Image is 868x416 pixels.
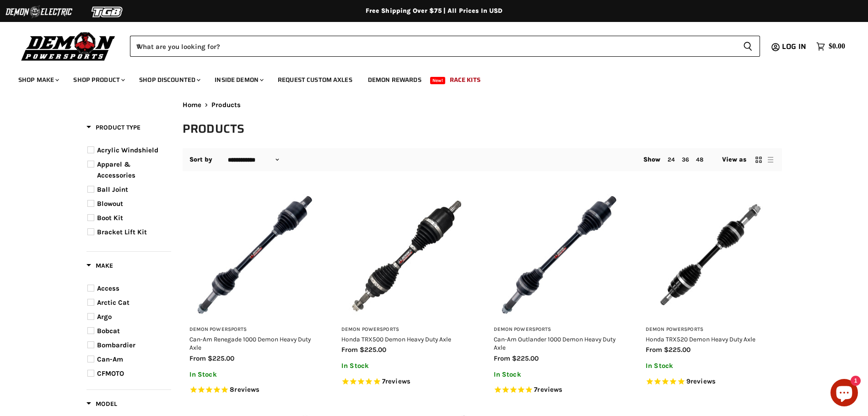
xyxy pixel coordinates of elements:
span: reviews [537,385,562,394]
a: Demon Rewards [361,70,428,89]
h3: Demon Powersports [646,326,775,333]
span: Blowout [97,200,123,208]
img: Demon Powersports [18,30,119,62]
span: from [646,346,662,354]
a: Shop Product [66,70,130,89]
a: Request Custom Axles [271,70,359,89]
a: Race Kits [443,70,487,89]
span: Product Type [86,124,140,131]
span: $0.00 [829,42,845,51]
span: Ball Joint [97,185,128,194]
span: Bombardier [97,341,135,349]
span: from [189,354,206,362]
span: Bobcat [97,327,120,335]
span: reviews [385,377,410,385]
span: from [341,346,358,354]
nav: Breadcrumbs [183,101,782,109]
span: Make [86,262,113,270]
p: In Stock [494,371,623,378]
span: 7 reviews [382,377,410,385]
a: Inside Demon [208,70,269,89]
span: 7 reviews [534,385,562,394]
p: In Stock [189,371,319,378]
span: Bracket Lift Kit [97,228,147,236]
img: Can-Am Renegade 1000 Demon Heavy Duty Axle [189,190,319,320]
a: Honda TRX500 Demon Heavy Duty Axle [341,335,451,343]
a: 24 [668,156,675,163]
ul: Main menu [11,67,843,89]
p: In Stock [341,362,471,370]
span: Rated 4.8 out of 5 stars 8 reviews [189,385,319,395]
button: Filter by Make [86,261,113,273]
span: $225.00 [512,354,539,362]
a: Honda TRX520 Demon Heavy Duty Axle [646,335,755,343]
span: New! [430,77,446,84]
span: Rated 4.8 out of 5 stars 9 reviews [646,377,775,387]
span: $225.00 [360,346,386,354]
span: $225.00 [208,354,234,362]
h3: Demon Powersports [189,326,319,333]
button: Search [736,36,760,57]
span: 9 reviews [686,377,716,385]
a: Can-Am Renegade 1000 Demon Heavy Duty Axle [189,335,311,351]
a: 48 [696,156,703,163]
span: reviews [234,385,259,394]
h1: Products [183,121,782,136]
span: Access [97,284,119,292]
img: Honda TRX520 Demon Heavy Duty Axle [646,190,775,320]
a: Shop Make [11,70,65,89]
span: Argo [97,313,112,321]
span: Log in [782,41,806,52]
h3: Demon Powersports [341,326,471,333]
button: Filter by Product Type [86,123,140,135]
span: Boot Kit [97,214,123,222]
input: When autocomplete results are available use up and down arrows to review and enter to select [130,36,736,57]
a: $0.00 [812,40,850,53]
span: CFMOTO [97,369,124,378]
span: Show [643,156,661,163]
span: Model [86,400,117,408]
img: Honda TRX500 Demon Heavy Duty Axle [341,190,471,320]
a: Can-Am Outlander 1000 Demon Heavy Duty Axle [494,335,615,351]
img: TGB Logo 2 [73,3,142,21]
button: Filter by Model [86,400,117,411]
div: Free Shipping Over $75 | All Prices In USD [68,7,800,15]
img: Demon Electric Logo 2 [5,3,73,21]
span: from [494,354,510,362]
button: grid view [754,155,763,164]
span: Apparel & Accessories [97,160,135,179]
a: Shop Discounted [132,70,206,89]
form: Product [130,36,760,57]
span: reviews [690,377,716,385]
span: 8 reviews [230,385,259,394]
a: Log in [778,43,812,51]
p: In Stock [646,362,775,370]
h3: Demon Powersports [494,326,623,333]
label: Sort by [189,156,213,163]
nav: Collection utilities [183,148,782,171]
span: Arctic Cat [97,298,129,307]
span: Products [211,101,241,109]
span: View as [722,156,747,163]
a: Home [183,101,202,109]
span: Rated 5.0 out of 5 stars 7 reviews [494,385,623,395]
span: Can-Am [97,355,123,363]
a: 36 [682,156,689,163]
span: Acrylic Windshield [97,146,158,154]
img: Can-Am Outlander 1000 Demon Heavy Duty Axle [494,190,623,320]
button: list view [766,155,775,164]
span: Rated 5.0 out of 5 stars 7 reviews [341,377,471,387]
span: $225.00 [664,346,690,354]
inbox-online-store-chat: Shopify online store chat [828,379,861,409]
